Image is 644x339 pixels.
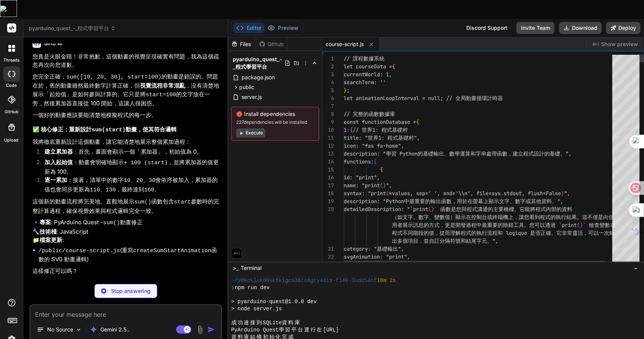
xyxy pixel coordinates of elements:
code: 10 [124,177,131,184]
span: ) [580,222,583,228]
span: >_ [233,264,238,272]
code: 160 [144,187,154,193]
label: threads [3,57,20,63]
span: ` 函數是您與程式溝通的主要橋樑。它能將程式內部的資料 [434,206,572,213]
span: // 課程數據系統 [344,55,384,62]
div: 9 [323,118,334,126]
span: currentWorld: 1, [344,71,392,78]
div: Discord Support [462,22,512,34]
span: 中最重要的輸出函數，用於在螢幕上顯示文字、數字或其他資料。", [404,198,563,205]
div: 15 [323,166,334,174]
button: Deploy [606,22,641,34]
span: ", [386,182,392,189]
span: ; [347,87,350,94]
span: > pyarduino-quest@1.0.0 dev [231,298,317,305]
span: （如文字、數字、變數值）顯示在控制台或終端機上，讓您看到程式的執行結果。這不僅是向使 [392,214,614,220]
div: 13 [323,150,334,158]
div: 7 [323,102,334,110]
strong: 專案 [40,219,51,226]
span: public [239,83,254,91]
p: Gemini 2.5.. [100,326,129,333]
span: ) [383,182,386,189]
div: 18 [323,190,334,197]
span: npm run dev [235,284,270,291]
span: > node server.js [231,305,282,313]
strong: ✅ 核心修正：重新設計 動畫，使其符合邏輯 [32,126,177,133]
span: 1: [344,126,350,133]
div: 16 [323,174,334,182]
li: ：接著，清單中的數字 、 、 會依序被加入，累加器的值也會同步更新為 、 ，最終達到 。 [38,176,221,194]
p: 我將徹底重新設計這個動畫，讓它能清楚地展示整個累加過程： [32,138,221,146]
button: Invite Team [516,22,555,34]
span: // 完整的函數數據庫 [344,111,395,117]
img: Gemini 2.5 Pro [90,326,97,333]
span: } [344,87,347,94]
code: sum(start) [92,127,126,133]
span: id: "print", [344,174,380,181]
span: ) [431,206,434,213]
code: /public/course-script.js [38,248,120,254]
div: 22 [323,253,334,261]
span: ", [564,190,570,197]
span: h=False [540,190,561,197]
div: Github [256,40,287,48]
div: 5 [323,86,334,94]
span: ( [577,222,580,228]
span: course-script.js [326,40,364,48]
span: let courseData = [344,63,392,70]
div: 11 [323,134,334,142]
img: icon [207,326,215,333]
div: 8 [323,110,334,118]
span: let animationLoopInterval = null; // 全局動畫循環計時器 [344,95,503,102]
p: 一個好的動畫應該要能清楚地模擬程式的每一步。 [32,111,221,120]
li: ：動畫會明確地顯示 ，並將累加器的值更新為 100。 [38,158,221,176]
button: Preview [264,23,301,33]
span: ❯ [231,284,235,291]
span: pyarduino_quest_-_程式學習平台 [233,55,284,71]
strong: 檔案更新 [40,236,62,243]
p: 這樣修正可以嗎？ [32,267,221,276]
span: Terminal [241,264,261,272]
span: 成功連接到 [231,319,263,327]
span: ( [428,206,431,213]
code: 30 [149,177,155,184]
span: description: "Python [344,198,404,205]
label: Upload [5,137,19,143]
span: 用者展示訊息的方式，更是開發過程中最重要的除錯工具。您可以透過 `print [392,222,577,228]
span: functions: [344,158,374,165]
div: 3 [323,71,334,79]
span: ~/y0kcklukd0sk6k1gcn36to6gry44is-fi4k-3udo54nf [231,277,377,284]
span: package.json [241,73,275,82]
span: category: "基礎輸出", [344,245,404,252]
span: { [380,166,383,173]
label: code [6,82,17,89]
span: 程式不同階段的值，從而理解程式的執行流程和 logique 是否正確。它非常靈活，可以一次輸 [392,230,615,236]
div: 12 [323,142,334,150]
div: 14 [323,158,334,166]
span: description: "學習 Python [344,150,418,157]
div: 2 [323,63,334,71]
button: Editor [233,23,264,33]
h6: Bind AI [44,40,63,47]
span: server.js [241,92,263,102]
div: 19 [323,197,334,205]
strong: 技術棧 [40,228,57,235]
code: 20 [136,177,143,184]
img: attachment [196,325,204,334]
code: start [174,199,191,205]
span: 學習平台運行在 [279,327,323,334]
span: { [416,119,419,125]
img: Pick Models [75,327,82,333]
div: 17 [323,182,334,190]
code: 110 [90,187,100,193]
span: ) [561,190,564,197]
span: // 世界1: 程式基礎村 [353,126,408,133]
div: 1 [323,55,334,63]
button: − [632,262,639,274]
div: Files [228,40,256,48]
li: (重寫 函數的 SVG 動畫邏輯) [38,246,221,264]
code: sum() [134,199,151,205]
div: 20 [323,205,334,213]
p: No Source [47,326,73,333]
span: title: "世界1: 程式基礎村", [344,134,420,141]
